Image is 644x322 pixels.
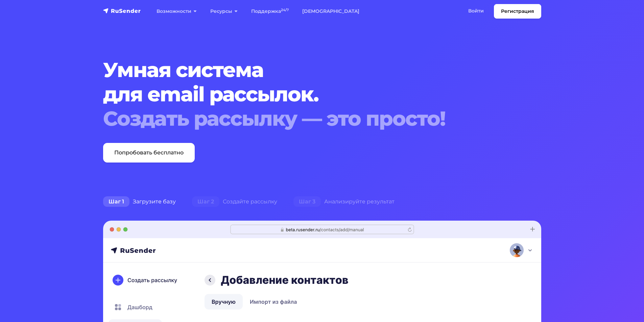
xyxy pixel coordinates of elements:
[281,8,289,12] sup: 24/7
[103,58,504,131] h1: Умная система для email рассылок.
[103,7,141,14] img: RuSender
[494,4,541,19] a: Регистрация
[244,4,295,18] a: Поддержка24/7
[95,195,184,208] div: Загрузите базу
[103,106,504,131] div: Создать рассылку — это просто!
[103,196,129,207] span: Шаг 1
[150,4,204,18] a: Возможности
[184,195,285,208] div: Создайте рассылку
[285,195,403,208] div: Анализируйте результат
[103,143,195,163] a: Попробовать бесплатно
[204,4,244,18] a: Ресурсы
[192,196,219,207] span: Шаг 2
[295,4,366,18] a: [DEMOGRAPHIC_DATA]
[461,4,491,18] a: Войти
[293,196,321,207] span: Шаг 3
